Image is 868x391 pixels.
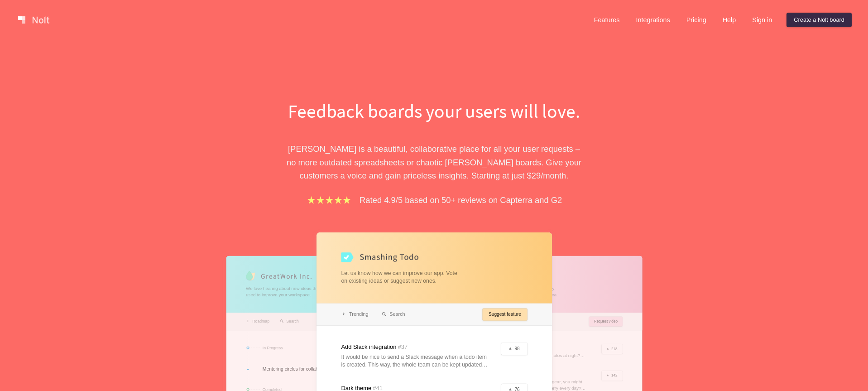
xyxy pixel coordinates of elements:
p: [PERSON_NAME] is a beautiful, collaborative place for all your user requests – no more outdated s... [278,142,590,182]
a: Help [715,13,743,27]
img: stars.b067e34983.png [306,195,352,205]
a: Sign in [745,13,779,27]
a: Pricing [679,13,714,27]
h1: Feedback boards your users will love. [278,98,590,124]
a: Create a Nolt board [786,13,852,27]
a: Features [587,13,627,27]
a: Integrations [628,13,677,27]
p: Rated 4.9/5 based on 50+ reviews on Capterra and G2 [360,193,562,207]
